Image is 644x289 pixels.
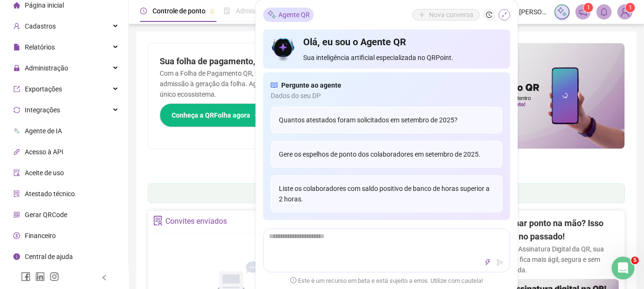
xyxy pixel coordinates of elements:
[13,169,20,176] span: audit
[271,80,277,90] span: read
[25,85,62,93] span: Exportações
[25,148,63,156] span: Acesso à API
[498,217,619,244] h2: Assinar ponto na mão? Isso ficou no passado!
[165,213,227,229] div: Convites enviados
[271,35,296,63] img: icon
[224,8,230,14] span: file-done
[13,65,20,71] span: lock
[160,103,273,127] button: Conheça a QRFolha agora
[13,253,20,260] span: info-circle
[267,10,276,20] img: sparkle-icon.fc2bf0ac1784a2077858766a79e2daf3.svg
[625,3,635,12] sup: Atualize o seu contato no menu Meus Dados
[271,141,502,168] div: Gere os espelhos de ponto dos colaboradores em setembro de 2025.
[13,190,20,197] span: solution
[271,90,502,101] span: Dados do seu DP
[153,7,205,15] span: Controle de ponto
[25,190,75,198] span: Atestado técnico
[25,1,64,9] span: Página inicial
[271,107,502,133] div: Quantos atestados foram solicitados em setembro de 2025?
[13,2,20,9] span: home
[486,11,492,18] span: history
[25,253,73,260] span: Central de ajuda
[501,11,508,18] span: shrink
[13,44,20,50] span: file
[579,8,587,16] span: notification
[25,232,56,239] span: Financeiro
[172,110,250,120] span: Conheça a QRFolha agora
[13,232,20,239] span: dollar
[25,64,68,72] span: Administração
[209,9,215,14] span: pushpin
[140,8,147,14] span: clock-circle
[13,107,20,113] span: sync
[631,257,639,264] span: 5
[629,4,632,11] span: 1
[13,23,20,30] span: user-add
[101,274,108,281] span: left
[583,3,593,12] sup: 1
[303,52,502,63] span: Sua inteligência artificial especializada no QRPoint.
[13,149,20,155] span: api
[160,68,375,100] p: Com a Folha de Pagamento QR, você faz tudo em um só lugar: da admissão à geração da folha. Agilid...
[25,127,62,135] span: Agente de IA
[13,86,20,92] span: export
[494,257,506,268] button: send
[25,22,56,30] span: Cadastros
[412,9,480,20] button: Nova conversa
[303,35,502,49] h4: Olá, eu sou o Agente QR
[290,276,483,286] span: Este é um recurso em beta e está sujeito a erros. Utilize com cautela!
[153,216,163,226] span: solution
[263,8,314,22] div: Agente QR
[160,55,375,68] h2: Sua folha de pagamento, mais simples do que nunca!
[618,5,632,19] img: 30814
[236,7,285,15] span: Admissão digital
[50,272,59,281] span: instagram
[254,112,261,119] span: arrow-right
[587,4,590,11] span: 1
[557,7,567,17] img: sparkle-icon.fc2bf0ac1784a2077858766a79e2daf3.svg
[482,257,493,268] button: thunderbolt
[21,272,31,281] span: facebook
[25,169,64,177] span: Aceite de uso
[25,211,67,219] span: Gerar QRCode
[35,272,45,281] span: linkedin
[290,278,296,284] span: exclamation-circle
[25,106,60,114] span: Integrações
[25,43,55,51] span: Relatórios
[484,259,491,266] span: thunderbolt
[271,175,502,212] div: Liste os colaboradores com saldo positivo de banco de horas superior a 2 horas.
[281,80,341,90] span: Pergunte ao agente
[612,257,634,279] iframe: Intercom live chat
[519,7,549,17] span: [PERSON_NAME]
[13,211,20,218] span: qrcode
[498,244,619,275] p: Com a Assinatura Digital da QR, sua gestão fica mais ágil, segura e sem papelada.
[600,8,608,16] span: bell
